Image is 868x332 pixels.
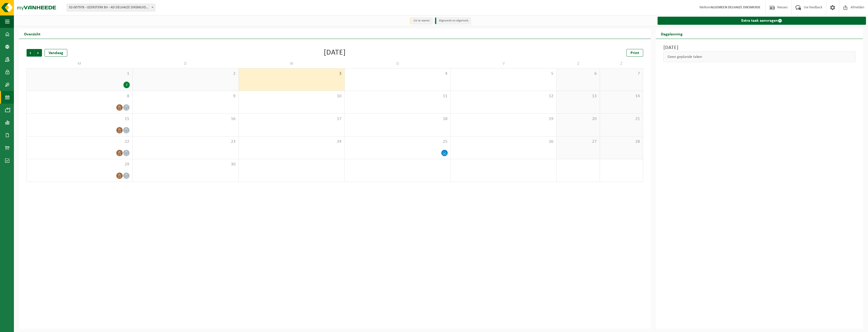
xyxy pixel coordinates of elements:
[451,59,557,68] td: V
[34,49,42,57] span: Volgende
[135,71,236,77] span: 2
[241,139,342,145] span: 24
[559,93,597,99] span: 13
[241,93,342,99] span: 10
[324,49,346,57] div: [DATE]
[711,6,761,9] strong: ALGEMEEN DELHAIZE DIKSMUIDE
[410,17,432,24] li: Uit te voeren
[453,71,554,77] span: 5
[135,162,236,167] span: 30
[135,139,236,145] span: 23
[663,44,855,52] h3: [DATE]
[602,71,640,77] span: 7
[435,17,471,24] li: Afgewerkt en afgemeld
[133,59,238,68] td: D
[239,59,345,68] td: W
[663,52,855,62] div: Geen geplande taken
[347,93,448,99] span: 11
[658,17,866,25] a: Extra taak aanvragen
[29,93,130,99] span: 8
[241,71,342,77] span: 3
[241,116,342,122] span: 17
[347,139,448,145] span: 25
[27,59,133,68] td: M
[29,139,130,145] span: 22
[29,71,130,77] span: 1
[656,29,688,39] h2: Dagplanning
[602,93,640,99] span: 14
[45,49,67,57] div: Vandaag
[602,116,640,122] span: 21
[559,116,597,122] span: 20
[453,116,554,122] span: 19
[347,116,448,122] span: 18
[557,59,600,68] td: Z
[600,59,643,68] td: Z
[559,139,597,145] span: 27
[27,49,34,57] span: Vorige
[347,71,448,77] span: 4
[67,4,155,11] span: 02-007978 - IJZERSTERK BV - AD DELHAIZE DIKSMUIDE - KAASKERKE
[453,93,554,99] span: 12
[123,82,130,88] div: 2
[29,162,130,167] span: 29
[29,116,130,122] span: 15
[602,139,640,145] span: 28
[135,116,236,122] span: 16
[626,49,643,57] a: Print
[345,59,451,68] td: D
[135,93,236,99] span: 9
[559,71,597,77] span: 6
[453,139,554,145] span: 26
[631,51,639,55] span: Print
[19,29,46,39] h2: Overzicht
